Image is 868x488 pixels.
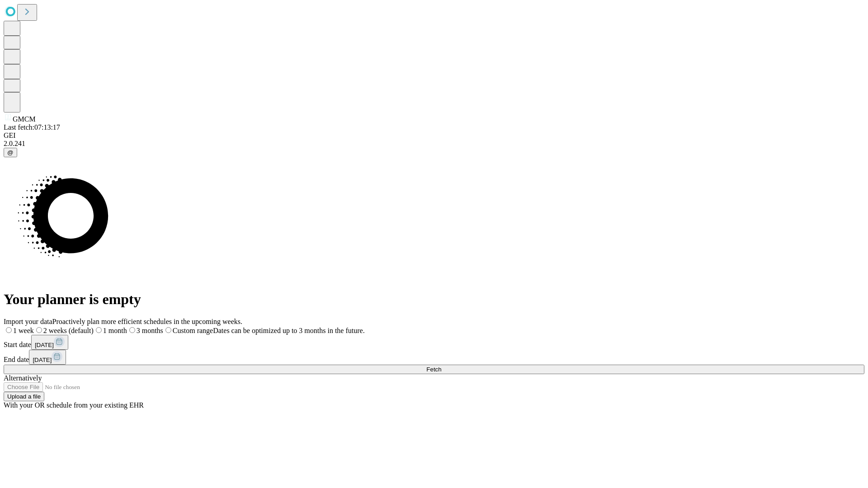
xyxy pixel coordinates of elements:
[96,327,102,333] input: 1 month
[7,149,14,156] span: @
[13,115,36,123] span: GMCM
[4,335,864,350] div: Start date
[36,327,42,333] input: 2 weeks (default)
[213,327,364,334] span: Dates can be optimized up to 3 months in the future.
[4,140,864,148] div: 2.0.241
[4,392,44,401] button: Upload a file
[33,357,52,363] span: [DATE]
[4,374,42,382] span: Alternatively
[4,318,52,325] span: Import your data
[4,365,864,374] button: Fetch
[165,327,171,333] input: Custom rangeDates can be optimized up to 3 months in the future.
[31,335,68,350] button: [DATE]
[4,401,144,409] span: With your OR schedule from your existing EHR
[52,318,242,325] span: Proactively plan more efficient schedules in the upcoming weeks.
[43,327,94,334] span: 2 weeks (default)
[4,148,17,157] button: @
[4,123,60,131] span: Last fetch: 07:13:17
[29,350,66,365] button: [DATE]
[6,327,12,333] input: 1 week
[4,131,864,140] div: GEI
[13,327,34,334] span: 1 week
[35,342,54,348] span: [DATE]
[173,327,213,334] span: Custom range
[4,350,864,365] div: End date
[103,327,127,334] span: 1 month
[426,366,441,373] span: Fetch
[4,291,864,308] h1: Your planner is empty
[137,327,163,334] span: 3 months
[129,327,135,333] input: 3 months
